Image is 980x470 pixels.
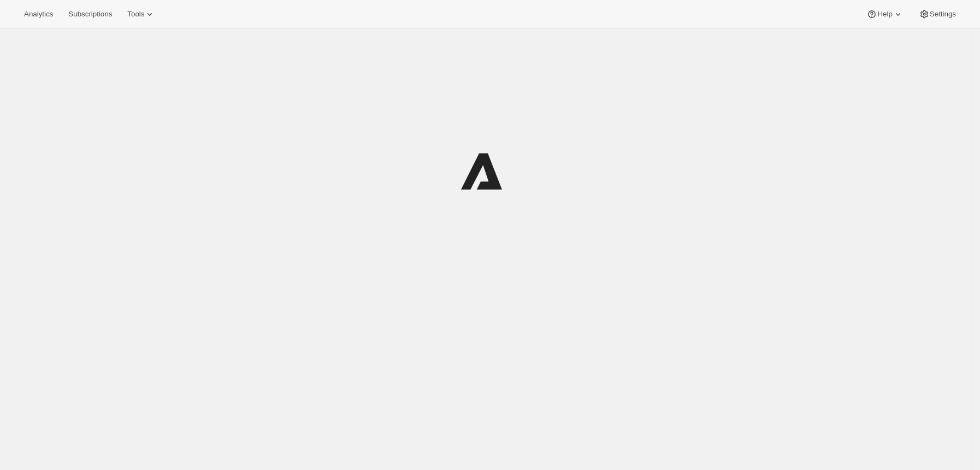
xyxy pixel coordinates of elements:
[930,10,956,19] span: Settings
[68,10,112,19] span: Subscriptions
[24,10,53,19] span: Analytics
[17,7,60,22] button: Analytics
[860,7,910,22] button: Help
[912,7,963,22] button: Settings
[877,10,892,19] span: Help
[62,7,119,22] button: Subscriptions
[121,7,162,22] button: Tools
[127,10,144,19] span: Tools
